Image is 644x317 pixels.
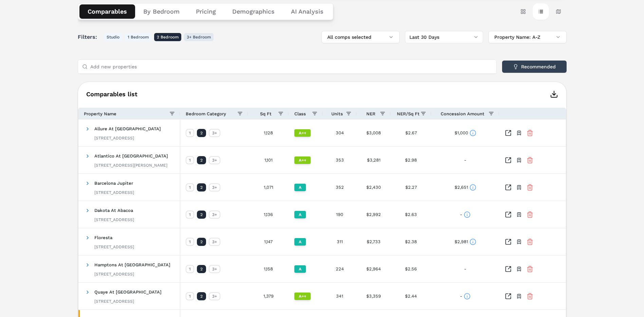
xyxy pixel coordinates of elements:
div: $2.63 [391,201,431,228]
button: 2 Bedroom [154,33,181,41]
span: Hamptons At [GEOGRAPHIC_DATA] [94,262,170,267]
div: 3+ [209,156,220,164]
button: Comparables [79,4,135,19]
div: $2,430 [357,174,391,201]
div: 2 [197,183,206,191]
button: Recommended [502,61,567,73]
span: NER [366,111,375,116]
span: Floresta [94,235,112,240]
div: 3+ [209,265,220,273]
div: 3+ [209,183,220,191]
button: Pricing [188,4,224,19]
div: $2.44 [391,283,431,310]
a: Inspect Comparables [505,266,512,272]
div: 3+ [209,211,220,219]
a: Inspect Comparables [505,238,512,245]
div: - [460,289,471,303]
a: Inspect Comparables [505,293,512,300]
div: A++ [294,293,311,300]
div: 1,147 [248,228,289,255]
div: A++ [294,156,311,164]
div: 352 [323,174,357,201]
div: 2 [197,238,206,246]
button: All comps selected [321,31,400,43]
div: - [464,153,466,167]
div: 2 [197,265,206,273]
div: 311 [323,228,357,255]
div: [STREET_ADDRESS] [94,244,134,250]
div: 224 [323,255,357,282]
span: NER/Sq Ft [397,111,420,116]
span: Quaye At [GEOGRAPHIC_DATA] [94,289,162,295]
div: 2 [197,129,206,137]
div: A [294,211,306,218]
div: $2.67 [391,119,431,146]
div: 1 [186,265,194,273]
span: Atlantico At [GEOGRAPHIC_DATA] [94,153,168,158]
div: - [460,208,471,221]
div: 2 [197,156,206,164]
div: $2.56 [391,255,431,282]
a: Inspect Comparables [505,130,512,136]
div: 1 [186,183,194,191]
a: Inspect Comparables [505,157,512,164]
span: Sq Ft [260,111,272,116]
div: [STREET_ADDRESS] [94,217,134,222]
div: 1,071 [248,174,289,201]
button: By Bedroom [135,4,188,19]
span: Allure At [GEOGRAPHIC_DATA] [94,126,161,131]
div: A [294,238,306,246]
span: Dakota At Abacoa [94,208,133,213]
div: [STREET_ADDRESS] [94,271,170,277]
div: A [294,265,306,273]
input: Add new properties [90,60,492,73]
div: 2 [197,292,206,300]
div: 3+ [209,129,220,137]
div: $2,733 [357,228,391,255]
span: Class [294,111,306,116]
div: [STREET_ADDRESS] [94,299,162,304]
div: 1 [186,211,194,219]
div: 3+ [209,292,220,300]
div: $2.98 [391,147,431,173]
div: 1,379 [248,283,289,310]
span: Bedroom Category [186,111,226,116]
div: A [294,184,306,191]
div: $2,964 [357,255,391,282]
div: $3,359 [357,283,391,310]
div: A++ [294,129,311,137]
div: $2.27 [391,174,431,201]
div: 1,158 [248,255,289,282]
div: $2.38 [391,228,431,255]
button: Property Name: A-Z [489,31,567,43]
span: Concession Amount [441,111,484,116]
a: Inspect Comparables [505,184,512,191]
div: [STREET_ADDRESS] [94,190,134,195]
div: 190 [323,201,357,228]
div: 2 [197,211,206,219]
div: $2,981 [455,235,476,248]
div: - [464,262,466,276]
div: $2,992 [357,201,391,228]
div: 1,136 [248,201,289,228]
div: [STREET_ADDRESS] [94,135,161,141]
span: Units [331,111,343,116]
a: Inspect Comparables [505,211,512,218]
span: Barcelona Jupiter [94,181,133,186]
div: $1,000 [455,126,476,139]
span: Property Name [84,111,116,116]
button: AI Analysis [283,4,332,19]
div: 1 [186,129,194,137]
div: 1 [186,238,194,246]
span: Filters: [78,33,101,41]
div: 1,101 [248,147,289,173]
div: $3,281 [357,147,391,173]
div: 304 [323,119,357,146]
button: Studio [104,33,122,41]
span: Comparables list [86,91,137,97]
div: 353 [323,147,357,173]
button: 1 Bedroom [125,33,151,41]
div: $2,651 [455,181,476,194]
div: 341 [323,283,357,310]
div: 1 [186,156,194,164]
